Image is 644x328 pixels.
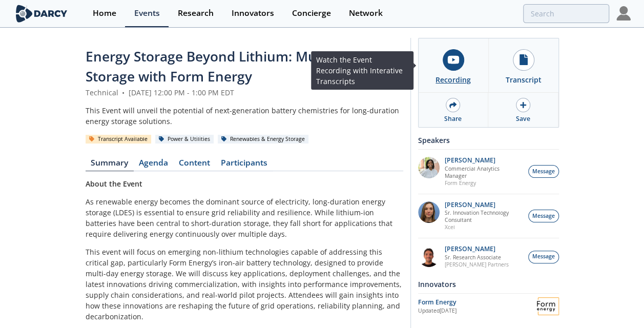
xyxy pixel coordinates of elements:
div: Speakers [418,131,559,149]
button: Message [528,165,559,178]
a: Content [174,159,216,171]
div: Form Energy [418,298,537,307]
div: Research [178,9,214,17]
a: Participants [216,159,273,171]
div: Innovators [232,9,274,17]
img: Form Energy [537,297,559,315]
img: 26c34c91-05b5-44cd-9eb8-fbe8adb38672 [418,245,440,267]
div: This Event will unveil the potential of next-generation battery chemistries for long-duration ene... [86,105,403,127]
p: Commercial Analytics Manager [445,165,523,179]
span: • [120,88,127,97]
button: Message [528,251,559,263]
div: Events [134,9,160,17]
p: As renewable energy becomes the dominant source of electricity, long-duration energy storage (LDE... [86,196,403,239]
div: Technical [DATE] 12:00 PM - 1:00 PM EDT [86,87,403,98]
div: Share [444,114,462,124]
p: This event will focus on emerging non-lithium technologies capable of addressing this critical ga... [86,247,403,322]
span: Energy Storage Beyond Lithium: Multi-day Storage with Form Energy [86,47,356,86]
strong: About the Event [86,179,142,189]
input: Advanced Search [523,4,609,23]
p: [PERSON_NAME] Partners [445,261,509,268]
img: Profile [616,6,631,20]
img: logo-wide.svg [14,5,70,23]
span: Message [532,253,555,261]
p: Sr. Research Associate [445,254,509,261]
div: Recording [435,74,471,85]
p: Form Energy [445,179,523,187]
a: Recording [419,38,489,92]
span: Message [532,212,555,220]
div: Power & Utilities [155,135,214,144]
div: Save [516,114,530,124]
p: [PERSON_NAME] [445,157,523,164]
div: Transcript [506,74,542,85]
p: Xcel [445,223,523,231]
a: Form Energy Updated[DATE] Form Energy [418,297,559,315]
div: Updated [DATE] [418,307,537,315]
a: Agenda [134,159,174,171]
div: Network [349,9,383,17]
button: Message [528,210,559,222]
p: [PERSON_NAME] [445,245,509,253]
div: Transcript Available [86,135,152,144]
span: Message [532,168,555,176]
p: [PERSON_NAME] [445,201,523,209]
a: Summary [86,159,134,171]
div: Innovators [418,275,559,293]
a: Transcript [488,38,558,92]
img: b0507a4d-4c14-47b2-baa8-433329bd680d [418,157,440,178]
div: Renewables & Energy Storage [218,135,309,144]
div: Concierge [292,9,331,17]
img: 6fdc7540-6612-4c53-a1cc-05e193553bf7 [418,201,440,223]
p: Sr. Innovation Technology Consultant [445,209,523,223]
div: Home [93,9,116,17]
